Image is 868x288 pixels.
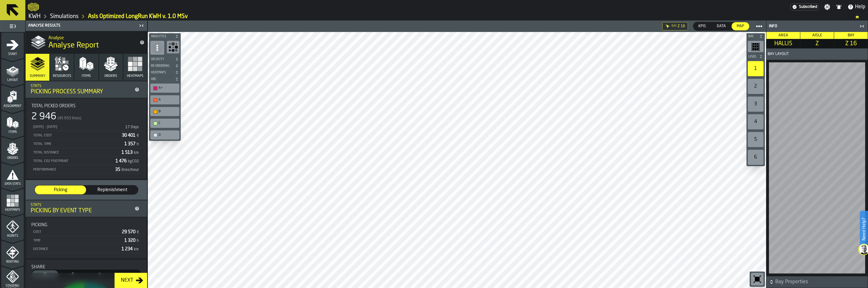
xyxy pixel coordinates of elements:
[835,40,866,47] span: Z 16
[104,74,117,78] span: Orders
[31,157,141,165] div: StatList-item-Total CO2 Footprint
[28,13,865,20] nav: Breadcrumb
[1,136,24,162] li: menu Orders
[860,211,867,247] label: Need Help?
[159,110,178,114] div: B
[149,56,181,62] button: button-
[746,113,765,131] div: button-toolbar-undefined
[27,23,137,28] div: Analyse Results
[150,58,174,61] span: Velocity
[671,24,677,28] div: Bay
[746,33,765,40] button: button-
[122,230,140,234] span: 29 570
[31,131,141,140] div: StatList-item-Total Cost
[30,74,45,78] span: Summary
[149,76,181,82] button: button-
[31,88,132,95] div: Picking Process Summary
[31,236,141,245] div: StatList-item-Time
[33,168,113,172] div: Performance
[1,214,24,240] li: menu Agents
[33,134,119,138] div: Total Cost
[31,222,141,228] div: Title
[33,272,57,277] span: %
[149,82,181,94] div: button-toolbar-undefined
[768,40,799,47] span: HALLI5
[53,74,71,78] span: Resources
[165,40,181,56] div: button-toolbar-undefined
[31,148,141,157] div: StatList-item-Total Distance
[152,108,178,115] div: B
[58,116,81,121] span: (45 653 lines)
[746,60,765,78] div: button-toolbar-undefined
[31,111,56,122] div: 2 946
[31,203,132,207] div: Stats
[768,52,789,56] span: Bay Layout
[750,272,765,287] div: button-toolbar-undefined
[855,3,865,11] span: Help
[149,94,181,106] div: button-toolbar-undefined
[31,84,132,88] div: Stats
[693,22,711,30] div: thumb
[159,133,178,137] div: D
[26,217,147,258] div: stat-Picking
[678,24,685,28] span: Z 16
[746,78,765,95] div: button-toolbar-undefined
[1,59,24,84] li: menu Layout
[28,13,41,20] a: link-to-/wh/i/4fb45246-3b77-4bb5-b880-c337c3c5facb
[802,40,833,47] span: Z
[59,270,86,279] label: button-switch-multi-Cost
[115,167,140,172] span: 35
[31,245,141,253] div: StatList-item-Distance
[88,272,112,277] span: h
[48,41,99,51] span: Analyse Report
[712,22,731,30] div: thumb
[746,53,765,60] button: button-
[33,159,113,163] div: Total CO2 Footprint
[1,234,24,238] span: Agents
[1,260,24,264] span: Routing
[137,230,139,234] span: €
[149,69,181,76] button: button-
[31,265,45,270] span: Share
[1,130,24,134] span: Items
[731,22,750,31] label: button-switch-multi-Map
[1,22,24,31] label: button-toggle-Toggle Full Menu
[766,21,868,32] header: Info
[31,165,141,174] div: StatList-item-Performance
[746,148,765,166] div: button-toolbar-undefined
[799,5,817,9] span: Subscribed
[775,278,866,286] span: Bay Properties
[137,134,139,138] span: €
[734,23,747,29] span: Map
[26,98,147,179] div: stat-Total Picked Orders
[746,40,765,53] div: button-toolbar-undefined
[127,74,143,78] span: Heatmaps
[33,247,119,251] div: Distance
[116,272,140,277] span: m
[128,160,139,163] span: kgCO2
[61,272,84,277] span: €
[89,187,135,193] span: Replenishment
[122,168,139,172] span: lines/hour
[33,151,119,155] div: Total Distance
[86,185,138,195] label: button-switch-multi-Replenishment
[125,125,139,129] span: 17 Days
[31,207,132,214] div: Picking by event type
[31,270,59,279] label: button-switch-multi-Share
[1,53,24,56] span: Start
[746,95,765,113] div: button-toolbar-undefined
[134,151,139,155] span: km
[50,13,78,20] a: link-to-/wh/i/4fb45246-3b77-4bb5-b880-c337c3c5facb
[1,156,24,160] span: Orders
[124,238,140,243] span: 1 320
[35,185,86,194] div: thumb
[149,117,181,129] div: button-toolbar-undefined
[122,247,140,251] span: 1 234
[1,188,24,214] li: menu Heatmaps
[711,22,731,31] label: button-switch-multi-Data
[812,34,822,37] span: Aisle
[748,79,764,94] div: 2
[1,104,24,108] span: Assignment
[114,270,141,279] label: button-switch-multi-Distance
